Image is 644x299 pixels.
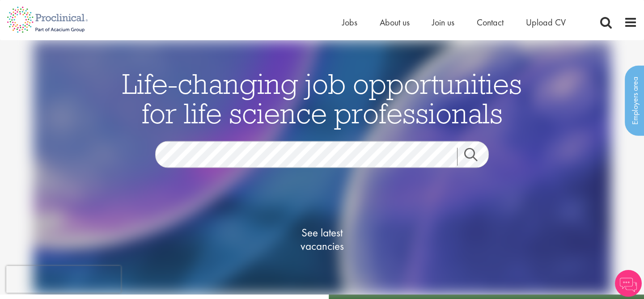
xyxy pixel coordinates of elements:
a: Join us [432,17,454,28]
iframe: reCAPTCHA [6,266,121,293]
img: candidate home [33,40,611,295]
a: Upload CV [526,17,566,28]
span: Life-changing job opportunities for life science professionals [122,66,522,131]
a: See latestvacancies [277,190,367,289]
span: See latest vacancies [277,226,367,253]
a: Contact [477,17,504,28]
a: Job search submit button [457,148,496,166]
a: About us [380,17,410,28]
img: Chatbot [615,270,642,297]
a: Jobs [342,17,357,28]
